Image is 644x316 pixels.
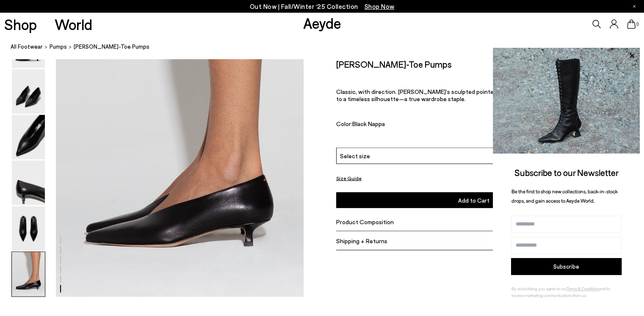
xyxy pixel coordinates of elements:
[636,22,640,27] span: 0
[336,173,362,184] button: Size Guide
[511,286,567,291] span: By subscribing, you agree to our
[50,43,67,50] span: pumps
[458,197,489,204] span: Add to Cart
[336,218,394,225] span: Product Composition
[352,120,385,127] span: Black Nappa
[336,192,612,208] button: Add to Cart
[55,17,92,32] a: World
[493,48,640,154] img: 2a6287a1333c9a56320fd6e7b3c4a9a9.jpg
[250,1,395,12] p: Out Now | Fall/Winter ‘25 Collection
[567,286,600,291] a: Terms & Conditions
[340,151,370,160] span: Select size
[12,161,45,205] img: Clara Pointed-Toe Pumps - Image 4
[365,3,395,10] span: Navigate to /collections/new-in
[12,252,45,297] img: Clara Pointed-Toe Pumps - Image 6
[336,59,452,69] h2: [PERSON_NAME]-Toe Pumps
[74,42,149,51] span: [PERSON_NAME]-Toe Pumps
[627,19,636,29] a: 0
[4,17,37,32] a: Shop
[12,69,45,114] img: Clara Pointed-Toe Pumps - Image 2
[11,42,43,51] a: All Footwear
[11,36,644,59] nav: breadcrumb
[336,120,520,130] div: Color:
[12,206,45,251] img: Clara Pointed-Toe Pumps - Image 5
[50,42,67,51] a: pumps
[336,88,612,102] p: Classic, with direction. [PERSON_NAME]’s sculpted pointed toe and chic kitten heel lend modern fl...
[336,237,387,245] span: Shipping + Returns
[303,14,341,32] a: Aeyde
[12,115,45,159] img: Clara Pointed-Toe Pumps - Image 3
[514,167,619,178] span: Subscribe to our Newsletter
[511,258,622,275] button: Subscribe
[511,188,618,204] span: Be the first to shop new collections, back-in-stock drops, and gain access to Aeyde World.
